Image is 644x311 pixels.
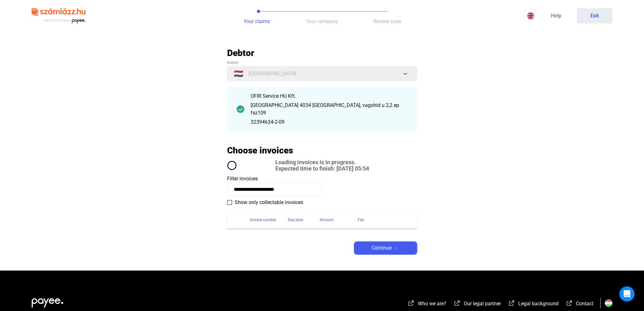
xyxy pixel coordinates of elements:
span: Your claims [244,18,270,24]
button: 🇭🇺[GEOGRAPHIC_DATA] [227,66,417,81]
h2: Choose invoices [227,145,293,156]
a: external-link-whiteOur legal partner [453,302,501,308]
a: external-link-whiteContact [565,302,593,308]
div: Open Intercom Messenger [619,286,634,302]
span: Who we are? [418,301,446,307]
img: white-payee-white-dot.svg [32,295,63,308]
img: external-link-white [453,300,461,306]
a: Help [538,8,574,23]
h2: Debtor [227,47,417,59]
span: Loading invoices is in progress. [275,159,369,165]
span: Your company [306,18,338,24]
div: OFIR Service HU Kft. [251,92,408,100]
img: external-link-white [407,300,415,306]
img: szamlazzhu-logo [32,6,86,26]
div: 32394634-2-09 [251,118,408,126]
span: Our legal partner [464,301,501,307]
button: Exit [577,8,612,23]
div: Invoice number [250,216,288,224]
span: Filter invoices [227,176,258,182]
span: Contact [576,301,593,307]
span: Debtor [227,60,239,65]
span: Legal background [518,301,558,307]
div: Amount [320,216,358,224]
span: Review case [373,18,401,24]
div: File [358,216,410,224]
span: Show only collectable invoices [235,199,303,206]
div: File [358,216,364,224]
a: external-link-whiteLegal background [508,302,558,308]
img: EN [527,12,534,20]
img: HU.svg [605,299,612,307]
img: arrow-right-white [392,246,399,250]
span: Expected time to finish: [DATE] 05:54 [275,165,369,172]
img: external-link-white [565,300,573,306]
span: Continue [372,244,392,252]
div: Due date [288,216,320,224]
span: [GEOGRAPHIC_DATA] [248,70,296,78]
img: external-link-white [508,300,515,306]
button: EN [523,8,538,23]
div: Due date [288,216,303,224]
button: Continuearrow-right-white [354,241,417,255]
div: Amount [320,216,334,224]
img: checkmark-darker-green-circle [237,105,244,113]
div: [GEOGRAPHIC_DATA] 4034 [GEOGRAPHIC_DATA], vagohid u 2,2.ep fsz109 [251,102,408,117]
a: external-link-whiteWho we are? [407,302,446,308]
span: 🇭🇺 [234,70,243,78]
div: Invoice number [250,216,276,224]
